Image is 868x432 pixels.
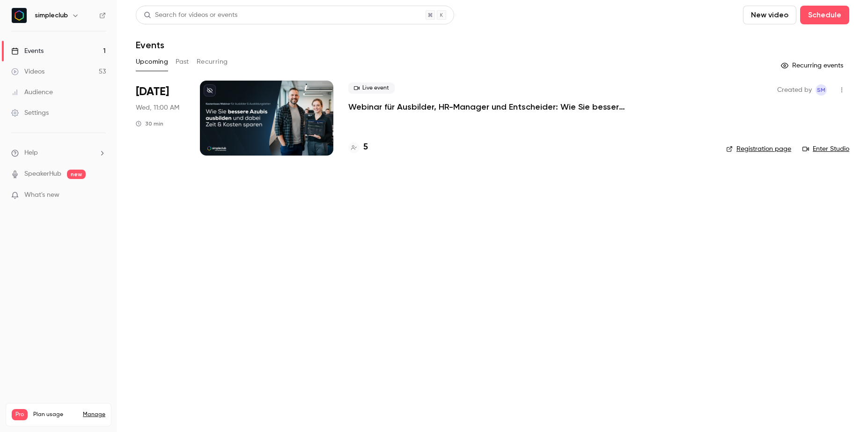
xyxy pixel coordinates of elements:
[12,8,27,23] img: simpleclub
[136,81,185,156] div: Oct 15 Wed, 11:00 AM (Europe/Berlin)
[348,82,395,94] span: Live event
[12,409,28,420] span: Pro
[136,54,168,69] button: Upcoming
[800,6,849,24] button: Schedule
[136,39,164,51] h1: Events
[11,108,49,118] div: Settings
[348,101,629,112] a: Webinar für Ausbilder, HR-Manager und Entscheider: Wie Sie bessere Azubis ausbilden und dabei Zei...
[24,169,61,179] a: SpeakerHub
[35,11,68,20] h6: simpleclub
[11,67,44,76] div: Videos
[11,148,106,158] li: help-dropdown-opener
[726,144,791,154] a: Registration page
[67,170,86,179] span: new
[802,144,849,154] a: Enter Studio
[95,191,106,200] iframe: Noticeable Trigger
[136,103,179,112] span: Wed, 11:00 AM
[777,84,812,96] span: Created by
[33,411,77,418] span: Plan usage
[197,54,228,69] button: Recurring
[11,46,44,56] div: Events
[363,141,368,154] h4: 5
[24,148,38,158] span: Help
[348,141,368,154] a: 5
[11,88,53,97] div: Audience
[176,54,189,69] button: Past
[817,84,825,96] span: sM
[777,58,849,73] button: Recurring events
[83,411,105,418] a: Manage
[136,84,169,99] span: [DATE]
[816,84,827,96] span: simpleclub Marketing
[144,10,237,20] div: Search for videos or events
[743,6,796,24] button: New video
[24,190,59,200] span: What's new
[136,120,163,127] div: 30 min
